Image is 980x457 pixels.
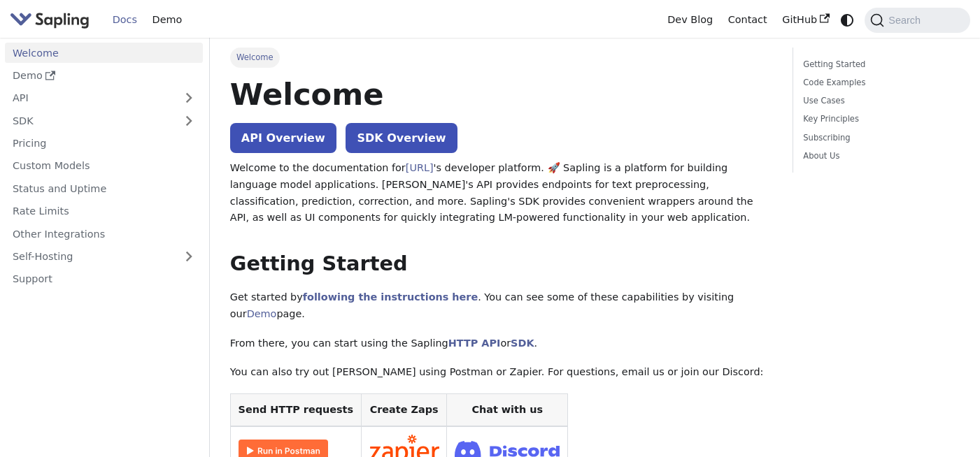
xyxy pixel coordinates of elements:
th: Create Zaps [361,394,447,427]
a: Use Cases [803,94,955,108]
th: Send HTTP requests [230,394,361,427]
p: Get started by . You can see some of these capabilities by visiting our page. [230,289,772,323]
a: Demo [247,308,277,319]
th: Chat with us [447,394,568,427]
a: Getting Started [803,58,955,71]
a: Pricing [5,133,203,154]
a: Demo [145,9,190,31]
a: Other Integrations [5,224,203,244]
a: HTTP API [448,338,501,349]
h2: Getting Started [230,252,772,277]
a: Status and Uptime [5,178,203,198]
a: Support [5,269,203,289]
p: Welcome to the documentation for 's developer platform. 🚀 Sapling is a platform for building lang... [230,160,772,226]
a: [URL] [406,162,434,173]
p: From there, you can start using the Sapling or . [230,335,772,352]
a: GitHub [774,9,837,31]
a: SDK Overview [346,123,457,153]
a: Contact [720,9,775,31]
a: API [5,88,175,108]
a: Docs [105,9,145,31]
a: API Overview [230,123,336,153]
a: SDK [511,338,534,349]
a: Self-Hosting [5,247,203,267]
a: Welcome [5,43,203,63]
button: Expand sidebar category 'SDK' [175,110,203,131]
p: You can also try out [PERSON_NAME] using Postman or Zapier. For questions, email us or join our D... [230,364,772,381]
a: Subscribing [803,131,955,145]
a: Demo [5,66,203,86]
nav: Breadcrumbs [230,48,772,67]
a: SDK [5,110,175,131]
span: Search [884,15,929,26]
button: Search (Command+K) [865,8,970,33]
button: Expand sidebar category 'API' [175,88,203,108]
a: Sapling.aiSapling.ai [10,10,94,30]
a: Dev Blog [660,9,720,31]
img: Sapling.ai [10,10,90,30]
h1: Welcome [230,75,772,113]
a: Rate Limits [5,201,203,222]
a: Code Examples [803,76,955,89]
a: following the instructions here [303,291,478,303]
a: About Us [803,150,955,163]
a: Custom Models [5,156,203,176]
span: Welcome [230,48,280,67]
a: Key Principles [803,113,955,126]
button: Switch between dark and light mode (currently system mode) [837,10,858,30]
